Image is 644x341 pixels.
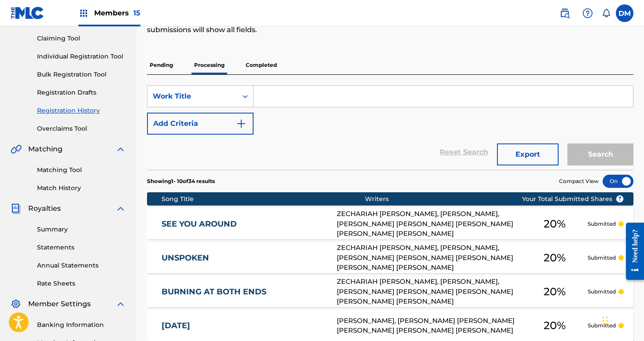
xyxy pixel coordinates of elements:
a: Summary [37,225,126,234]
a: Registration History [37,106,126,115]
a: Rate Sheets [37,279,126,288]
a: UNSPOKEN [162,253,325,263]
span: 20 % [544,284,566,300]
a: BURNING AT BOTH ENDS [162,287,325,297]
p: Completed [243,56,280,74]
form: Search Form [147,85,633,170]
a: [DATE] [162,321,325,331]
p: Submitted [588,220,616,228]
img: help [582,8,593,18]
a: Annual Statements [37,261,126,270]
a: Registration Drafts [37,88,126,97]
div: ZECHARIAH [PERSON_NAME], [PERSON_NAME], [PERSON_NAME] [PERSON_NAME] [PERSON_NAME] [PERSON_NAME] [... [337,277,522,307]
img: Top Rightsholders [78,8,89,18]
span: Royalties [28,203,61,214]
img: Matching [11,144,22,154]
a: Claiming Tool [37,34,126,43]
button: Add Criteria [147,113,254,135]
img: expand [115,144,126,154]
div: [PERSON_NAME], [PERSON_NAME] [PERSON_NAME] [PERSON_NAME] [PERSON_NAME] [PERSON_NAME] [337,316,522,336]
a: Match History [37,183,126,193]
button: Export [497,143,559,165]
span: 20 % [544,318,566,334]
div: Drag [603,308,608,334]
a: Matching Tool [37,165,126,175]
p: Showing 1 - 10 of 34 results [147,177,215,185]
a: Public Search [556,4,574,22]
img: search [559,8,570,18]
a: Banking Information [37,320,126,330]
img: expand [115,203,126,214]
span: 20 % [544,250,566,266]
div: ZECHARIAH [PERSON_NAME], [PERSON_NAME], [PERSON_NAME] [PERSON_NAME] [PERSON_NAME] [PERSON_NAME] [... [337,209,522,239]
p: Submitted [588,322,616,330]
span: 20 % [544,216,566,232]
div: User Menu [616,4,633,22]
p: Submitted [588,254,616,262]
span: ? [616,195,623,202]
img: Member Settings [11,299,21,309]
div: Notifications [602,9,611,18]
iframe: Chat Widget [600,299,644,341]
p: Processing [191,56,227,74]
div: Song Title [162,194,365,204]
div: ZECHARIAH [PERSON_NAME], [PERSON_NAME], [PERSON_NAME] [PERSON_NAME] [PERSON_NAME] [PERSON_NAME] [... [337,243,522,273]
iframe: Resource Center [619,216,644,287]
span: Members [94,8,140,18]
a: Bulk Registration Tool [37,70,126,79]
p: Pending [147,56,176,74]
img: 9d2ae6d4665cec9f34b9.svg [236,118,247,129]
span: Matching [28,144,63,154]
span: Compact View [559,177,599,185]
div: Writers [365,194,550,204]
img: Royalties [11,203,21,214]
a: Overclaims Tool [37,124,126,133]
img: MLC Logo [11,7,44,19]
p: Submitted [588,288,616,296]
a: Statements [37,243,126,252]
a: Individual Registration Tool [37,52,126,61]
span: 15 [133,9,140,17]
span: Your Total Submitted Shares [522,194,624,204]
div: Work Title [153,91,232,102]
div: Help [579,4,596,22]
a: SEE YOU AROUND [162,219,325,229]
span: Member Settings [28,299,91,309]
img: expand [115,299,126,309]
